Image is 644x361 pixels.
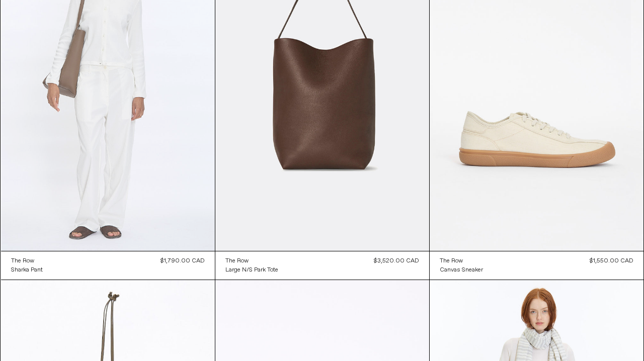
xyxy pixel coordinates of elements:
[225,266,278,275] div: Large N/S Park Tote
[160,256,205,265] div: $1,790.00 CAD
[440,266,483,275] div: Canvas Sneaker
[11,256,43,265] a: The Row
[11,266,43,275] div: Sharka Pant
[225,257,249,265] div: The Row
[11,257,34,265] div: The Row
[440,265,483,275] a: Canvas Sneaker
[440,257,463,265] div: The Row
[440,256,483,265] a: The Row
[590,256,633,265] div: $1,550.00 CAD
[225,256,278,265] a: The Row
[11,265,43,275] a: Sharka Pant
[374,256,419,265] div: $3,520.00 CAD
[225,265,278,275] a: Large N/S Park Tote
